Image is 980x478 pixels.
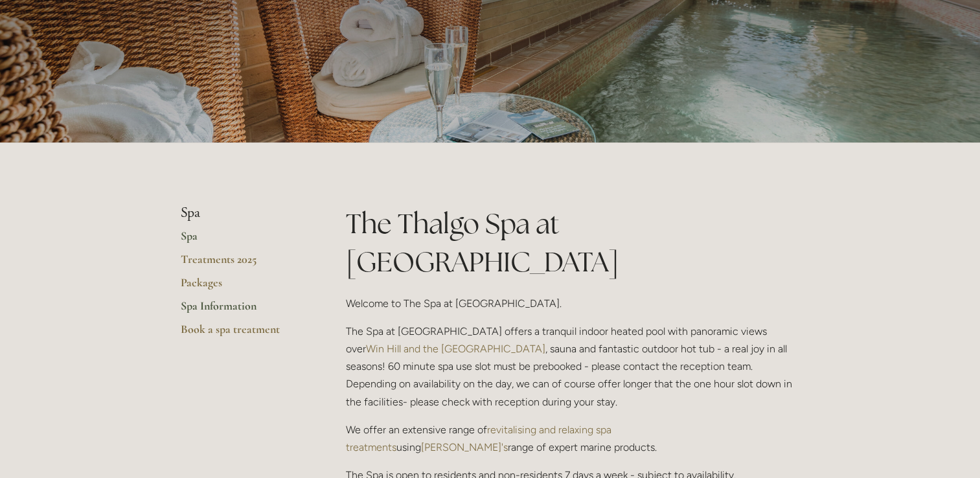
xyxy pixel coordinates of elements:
h1: The Thalgo Spa at [GEOGRAPHIC_DATA] [346,205,800,281]
li: Spa [181,205,304,222]
a: Win Hill and the [GEOGRAPHIC_DATA] [366,343,545,355]
a: Packages [181,275,304,299]
a: [PERSON_NAME]'s [421,441,508,453]
p: Welcome to The Spa at [GEOGRAPHIC_DATA]. [346,295,800,312]
p: We offer an extensive range of using range of expert marine products. [346,421,800,456]
p: The Spa at [GEOGRAPHIC_DATA] offers a tranquil indoor heated pool with panoramic views over , sau... [346,323,800,411]
a: Spa Information [181,299,304,322]
a: Book a spa treatment [181,322,304,345]
a: Spa [181,229,304,252]
a: Treatments 2025 [181,252,304,275]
